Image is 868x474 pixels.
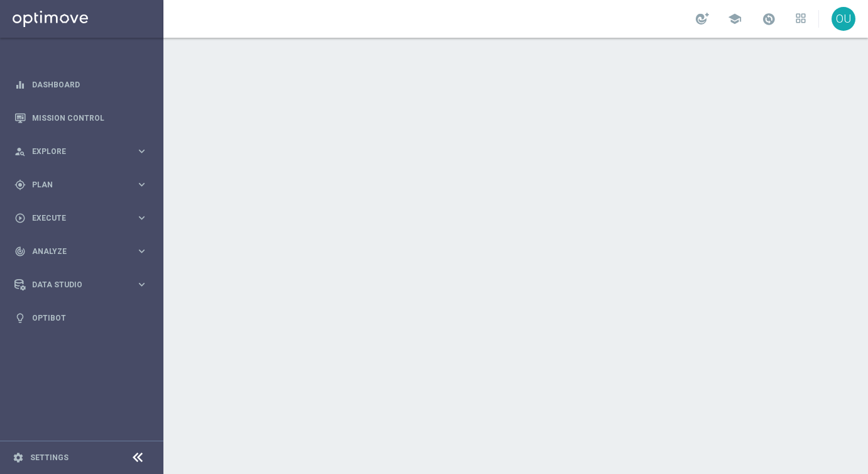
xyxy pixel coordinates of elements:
i: gps_fixed [14,179,26,190]
i: keyboard_arrow_right [136,179,148,190]
span: Explore [32,148,136,155]
div: Mission Control [14,101,148,135]
i: settings [13,452,24,463]
div: Data Studio [14,279,136,290]
i: lightbulb [14,312,26,324]
div: Optibot [14,301,148,334]
i: keyboard_arrow_right [136,245,148,257]
i: equalizer [14,79,26,91]
i: person_search [14,146,26,157]
span: school [728,12,742,26]
i: keyboard_arrow_right [136,212,148,224]
span: Plan [32,181,136,189]
button: equalizer Dashboard [14,80,148,90]
button: Data Studio keyboard_arrow_right [14,280,148,290]
div: Execute [14,212,136,224]
button: lightbulb Optibot [14,313,148,323]
button: play_circle_outline Execute keyboard_arrow_right [14,213,148,223]
button: track_changes Analyze keyboard_arrow_right [14,246,148,256]
button: Mission Control [14,113,148,123]
div: OU [832,7,855,31]
i: play_circle_outline [14,212,26,224]
i: keyboard_arrow_right [136,278,148,290]
div: Dashboard [14,68,148,101]
i: keyboard_arrow_right [136,145,148,157]
i: track_changes [14,246,26,257]
div: Explore [14,146,136,157]
button: gps_fixed Plan keyboard_arrow_right [14,180,148,190]
div: Plan [14,179,136,190]
span: Data Studio [32,281,136,289]
a: Settings [30,454,69,461]
a: Optibot [32,301,148,334]
a: Dashboard [32,68,148,101]
span: Execute [32,214,136,222]
button: person_search Explore keyboard_arrow_right [14,146,148,157]
span: Analyze [32,248,136,255]
a: Mission Control [32,101,148,135]
div: Analyze [14,246,136,257]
